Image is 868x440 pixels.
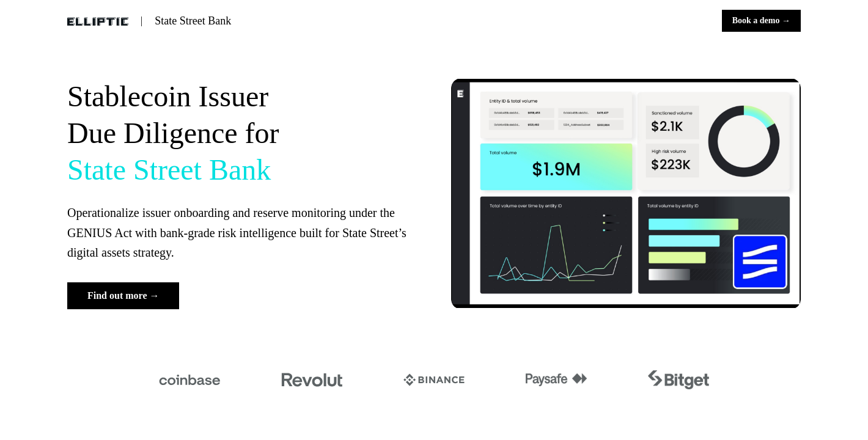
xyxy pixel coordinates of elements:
[67,78,417,188] p: Stablecoin Issuer Due Diligence for
[67,153,271,186] span: State Street Bank
[155,13,231,29] p: State Street Bank
[722,10,801,32] button: Book a demo →
[141,13,142,28] p: |
[67,282,179,309] button: Find out more →
[67,203,417,263] p: Operationalize issuer onboarding and reserve monitoring under the GENIUS Act with bank-grade risk...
